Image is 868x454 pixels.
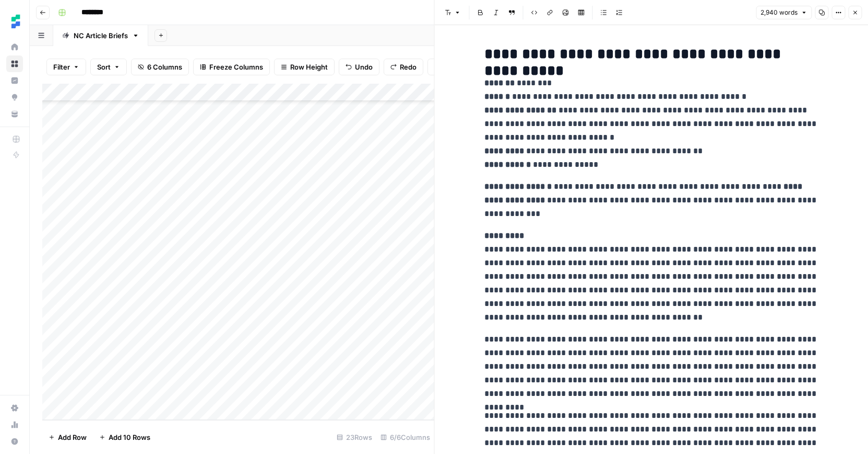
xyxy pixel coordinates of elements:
[339,59,379,75] button: Undo
[58,432,87,442] span: Add Row
[332,429,376,446] div: 23 Rows
[209,62,263,72] span: Freeze Columns
[6,106,23,122] a: Your Data
[42,429,93,446] button: Add Row
[355,62,373,72] span: Undo
[46,59,86,75] button: Filter
[53,62,70,72] span: Filter
[97,62,111,72] span: Sort
[6,39,23,55] a: Home
[93,429,157,446] button: Add 10 Rows
[376,429,434,446] div: 6/6 Columns
[6,416,23,433] a: Usage
[290,62,328,72] span: Row Height
[6,55,23,72] a: Browse
[90,59,127,75] button: Sort
[131,59,189,75] button: 6 Columns
[193,59,270,75] button: Freeze Columns
[6,433,23,450] button: Help + Support
[6,400,23,416] a: Settings
[6,8,23,35] button: Workspace: Ten Speed
[53,25,148,46] a: NC Article Briefs
[109,432,150,442] span: Add 10 Rows
[760,8,798,17] span: 2,940 words
[74,30,128,41] div: NC Article Briefs
[6,72,23,89] a: Insights
[384,59,423,75] button: Redo
[147,62,182,72] span: 6 Columns
[756,6,812,19] button: 2,940 words
[400,62,417,72] span: Redo
[6,12,25,31] img: Ten Speed Logo
[274,59,335,75] button: Row Height
[6,89,23,106] a: Opportunities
